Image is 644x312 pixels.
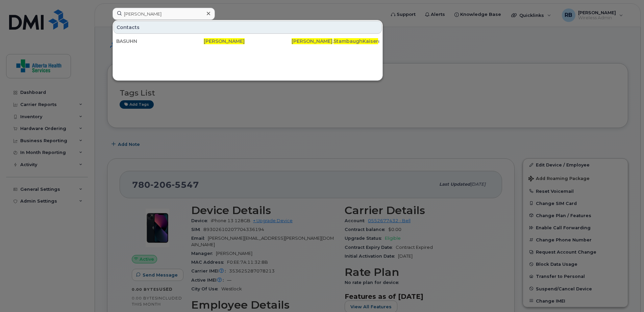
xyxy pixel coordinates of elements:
a: BASUHN[PERSON_NAME][PERSON_NAME].StambaughKaiser@[DOMAIN_NAME] [114,35,382,47]
div: Contacts [114,21,382,34]
div: BASUHN [116,38,204,45]
span: StambaughKaiser [333,38,378,44]
span: [PERSON_NAME] [292,38,332,44]
div: . @[DOMAIN_NAME] [292,38,379,45]
span: [PERSON_NAME] [204,38,245,44]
